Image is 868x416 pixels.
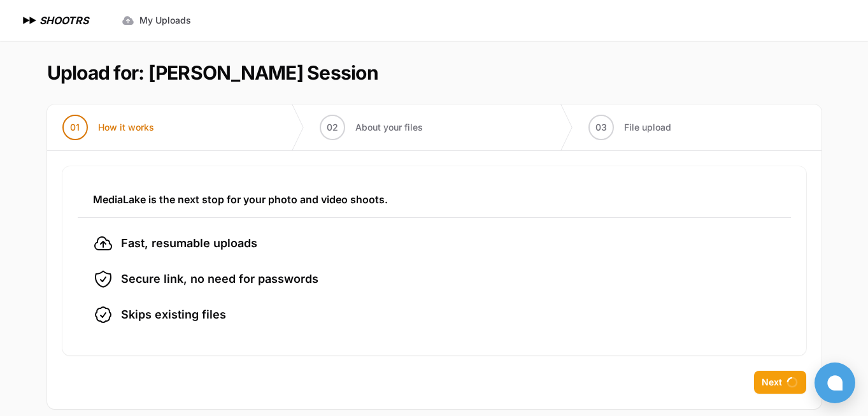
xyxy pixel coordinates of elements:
[47,104,169,150] button: 01 How it works
[304,104,438,150] button: 02 About your files
[47,61,378,84] h1: Upload for: [PERSON_NAME] Session
[121,234,257,252] span: Fast, resumable uploads
[327,121,338,134] span: 02
[121,270,318,288] span: Secure link, no need for passwords
[139,14,191,27] span: My Uploads
[762,376,782,389] span: Next
[93,192,776,207] h3: MediaLake is the next stop for your photo and video shoots.
[754,371,806,394] button: Next
[20,13,39,28] img: SHOOTRS
[70,121,80,134] span: 01
[121,306,226,324] span: Skips existing files
[20,13,89,28] a: SHOOTRS SHOOTRS
[114,9,199,32] a: My Uploads
[573,104,687,150] button: 03 File upload
[815,362,855,403] button: Open chat window
[39,13,89,28] h1: SHOOTRS
[98,121,154,134] span: How it works
[595,121,607,134] span: 03
[355,121,423,134] span: About your files
[624,121,671,134] span: File upload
